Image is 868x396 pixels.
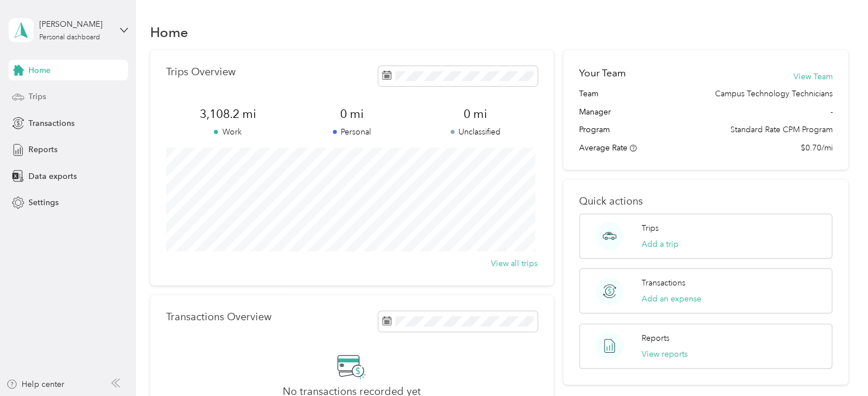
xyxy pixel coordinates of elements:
span: Manager [579,106,611,118]
span: - [830,106,832,118]
span: Trips [28,91,46,103]
button: View reports [642,348,688,360]
span: $0.70/mi [800,142,832,154]
p: Quick actions [579,195,832,207]
button: Add an expense [642,293,701,305]
div: Personal dashboard [39,34,100,41]
p: Unclassified [414,126,538,138]
span: Transactions [28,117,75,129]
p: Transactions Overview [166,311,271,323]
span: Team [579,88,598,100]
span: Settings [28,197,59,209]
button: View all trips [491,258,538,270]
button: View Team [793,71,832,83]
p: Transactions [642,277,685,289]
span: Campus Technology Technicians [714,88,832,100]
span: Reports [28,144,57,156]
span: Program [579,124,610,136]
span: Home [28,64,51,76]
span: Data exports [28,170,77,182]
p: Trips [642,222,659,234]
h2: Your Team [579,66,626,80]
span: 0 mi [414,106,538,122]
p: Personal [290,126,414,138]
iframe: Everlance-gr Chat Button Frame [804,332,868,396]
p: Trips Overview [166,66,235,78]
div: [PERSON_NAME] [39,18,110,30]
h1: Home [150,26,188,38]
span: 0 mi [290,106,414,122]
button: Help center [6,378,64,390]
button: Add a trip [642,238,679,250]
span: Standard Rate CPM Program [730,124,832,136]
p: Work [166,126,290,138]
p: Reports [642,332,669,344]
span: Average Rate [579,143,627,153]
span: 3,108.2 mi [166,106,290,122]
